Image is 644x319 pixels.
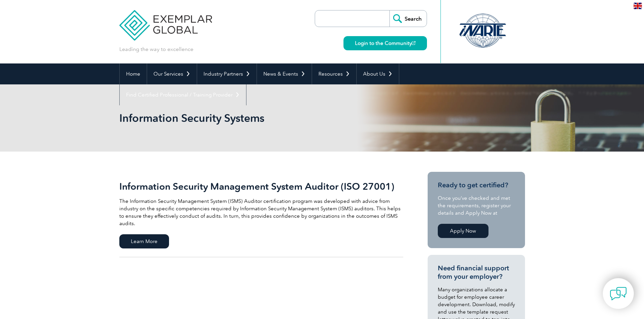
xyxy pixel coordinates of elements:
[438,264,515,281] h3: Need financial support from your employer?
[197,63,257,84] a: Industry Partners
[147,63,197,84] a: Our Services
[389,10,427,27] input: Search
[119,172,403,257] a: Information Security Management System Auditor (ISO 27001) The Information Security Management Sy...
[119,197,403,227] p: The Information Security Management System (ISMS) Auditor certification program was developed wit...
[119,111,379,125] h1: Information Security Systems
[120,84,246,105] a: Find Certified Professional / Training Provider
[119,46,193,53] p: Leading the way to excellence
[438,181,515,189] h3: Ready to get certified?
[357,63,399,84] a: About Us
[412,41,415,45] img: open_square.png
[120,63,147,84] a: Home
[312,63,356,84] a: Resources
[634,3,642,9] img: en
[610,285,627,302] img: contact-chat.png
[257,63,312,84] a: News & Events
[343,36,427,50] a: Login to the Community
[119,234,169,248] span: Learn More
[119,181,403,192] h2: Information Security Management System Auditor (ISO 27001)
[438,224,488,238] a: Apply Now
[438,194,515,217] p: Once you’ve checked and met the requirements, register your details and Apply Now at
